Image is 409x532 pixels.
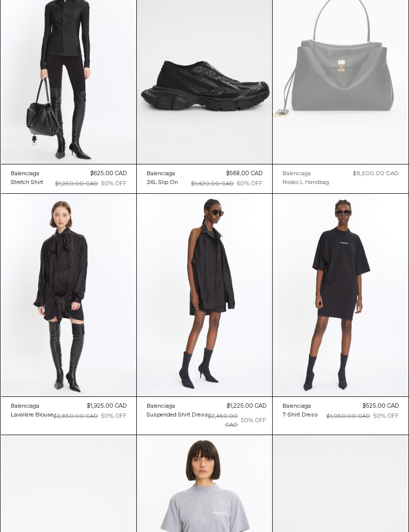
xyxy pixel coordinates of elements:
div: $1,250.00 CAD [55,180,98,188]
div: Rodeo L Handbag [282,179,329,187]
div: Balenciaga [282,170,311,178]
div: $1,925.00 CAD [87,402,127,411]
div: $3,850.00 CAD [53,412,98,421]
img: Balenciaga Lavalière Blouse [1,194,136,396]
div: $1,420.00 CAD [191,180,234,188]
div: Lavalière Blouse [11,411,53,419]
div: 50% OFF [373,412,399,421]
img: Balenciaga Suspended Shirt Dress [137,194,272,396]
img: Balenciaga T-Shirt Dress [273,194,408,397]
div: Balenciaga [147,170,175,178]
div: $525.00 CAD [362,402,399,411]
a: 3XL Slip On [147,178,178,187]
a: Stretch Shirt [11,178,43,187]
div: $1,050.00 CAD [327,412,370,421]
a: Lavalière Blouse [11,411,53,419]
a: Balenciaga [282,402,318,411]
div: $568.00 CAD [226,169,262,178]
a: Rodeo L Handbag [282,178,329,187]
div: Stretch Shirt [11,179,43,187]
a: Balenciaga [282,169,329,178]
a: Balenciaga [147,402,208,411]
div: $1,225.00 CAD [227,402,266,411]
a: Balenciaga [11,402,53,411]
div: $6,500.00 CAD [353,169,399,178]
div: 3XL Slip On [147,179,178,187]
div: 60% OFF [237,180,262,188]
div: Balenciaga [147,402,175,411]
div: Balenciaga [282,402,311,411]
div: Balenciaga [11,402,39,411]
a: Balenciaga [11,169,43,178]
div: 50% OFF [101,412,127,421]
div: 50% OFF [101,180,127,188]
a: T-Shirt Dress [282,411,318,419]
div: $2,450.00 CAD [208,412,238,430]
div: T-Shirt Dress [282,411,318,419]
div: Suspended Shirt Dress [147,411,208,419]
div: Balenciaga [11,170,39,178]
a: Balenciaga [147,169,178,178]
div: 50% OFF [241,416,266,425]
div: $625.00 CAD [90,169,127,178]
a: Suspended Shirt Dress [147,411,208,419]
